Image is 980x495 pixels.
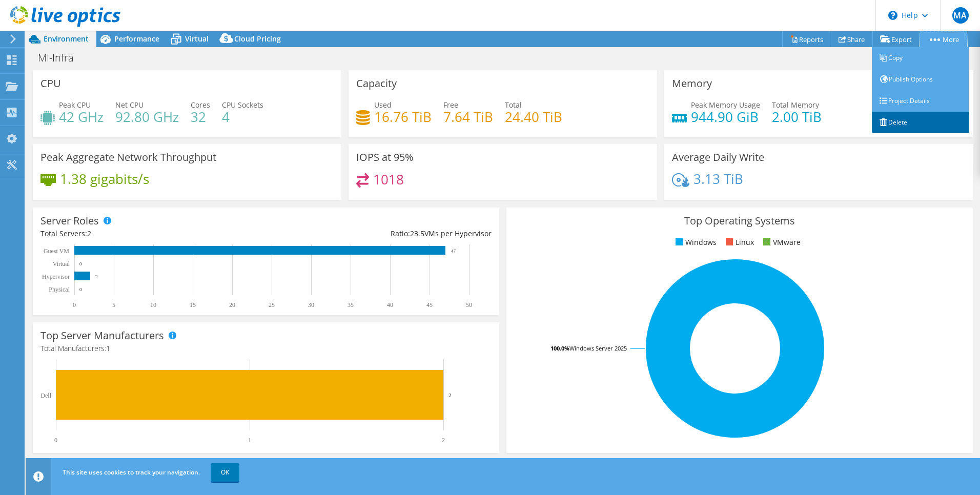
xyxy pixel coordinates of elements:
[569,344,627,352] tspan: Windows Server 2025
[191,111,210,122] h4: 32
[266,228,492,239] div: Ratio: VMs per Hypervisor
[222,111,263,122] h4: 4
[191,100,210,110] span: Cores
[59,100,91,110] span: Peak CPU
[772,100,819,110] span: Total Memory
[229,301,235,308] text: 20
[448,392,452,398] text: 2
[466,301,472,308] text: 50
[451,249,456,254] text: 47
[73,301,76,308] text: 0
[53,260,70,267] text: Virtual
[374,100,392,110] span: Used
[40,228,266,239] div: Total Servers:
[40,215,99,226] h3: Server Roles
[673,237,717,248] li: Windows
[782,31,831,47] a: Reports
[410,229,424,238] span: 23.5
[95,274,98,279] text: 2
[190,301,196,308] text: 15
[211,463,239,482] a: OK
[505,111,562,122] h4: 24.40 TiB
[59,111,104,122] h4: 42 GHz
[49,286,70,293] text: Physical
[33,52,90,64] h1: MI-Infra
[115,100,144,110] span: Net CPU
[920,31,967,47] a: More
[269,301,275,308] text: 25
[672,152,764,163] h3: Average Daily Write
[872,112,969,133] a: Delete
[222,100,263,110] span: CPU Sockets
[40,343,492,354] h4: Total Manufacturers:
[672,78,712,89] h3: Memory
[442,437,445,444] text: 2
[426,301,433,308] text: 45
[87,229,91,238] span: 2
[40,152,216,163] h3: Peak Aggregate Network Throughput
[888,11,897,20] svg: \n
[691,111,760,122] h4: 944.90 GiB
[443,100,458,110] span: Free
[723,237,754,248] li: Linux
[44,247,69,255] text: Guest VM
[42,273,70,280] text: Hypervisor
[112,301,115,308] text: 5
[79,261,82,266] text: 0
[872,31,920,47] a: Export
[60,173,149,184] h4: 1.38 gigabits/s
[356,152,414,163] h3: IOPS at 95%
[693,173,743,184] h4: 3.13 TiB
[772,111,822,122] h4: 2.00 TiB
[114,34,159,44] span: Performance
[550,344,569,352] tspan: 100.0%
[373,174,404,185] h4: 1018
[387,301,393,308] text: 40
[40,330,164,341] h3: Top Server Manufacturers
[248,437,251,444] text: 1
[514,215,965,226] h3: Top Operating Systems
[952,7,969,24] span: MA
[872,47,969,69] a: Copy
[308,301,314,308] text: 30
[79,287,82,292] text: 0
[831,31,873,47] a: Share
[54,437,57,444] text: 0
[115,111,179,122] h4: 92.80 GHz
[374,111,432,122] h4: 16.76 TiB
[63,468,200,477] span: This site uses cookies to track your navigation.
[872,69,969,90] a: Publish Options
[234,34,281,44] span: Cloud Pricing
[356,78,397,89] h3: Capacity
[505,100,522,110] span: Total
[40,392,51,399] text: Dell
[348,301,354,308] text: 35
[443,111,493,122] h4: 7.64 TiB
[150,301,156,308] text: 10
[40,78,61,89] h3: CPU
[691,100,760,110] span: Peak Memory Usage
[872,90,969,112] a: Project Details
[185,34,209,44] span: Virtual
[44,34,89,44] span: Environment
[761,237,801,248] li: VMware
[106,343,110,353] span: 1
